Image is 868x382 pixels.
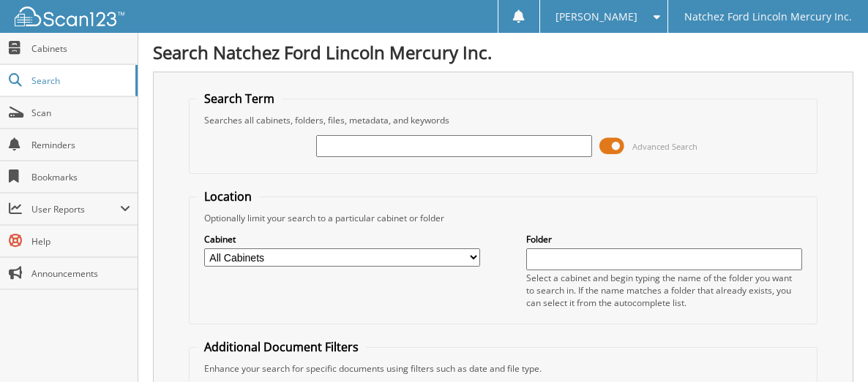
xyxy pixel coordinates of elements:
span: Bookmarks [31,171,130,183]
span: Scan [31,107,130,119]
legend: Location [197,188,259,205]
label: Folder [526,233,802,245]
span: [PERSON_NAME] [555,12,637,21]
label: Cabinet [204,233,480,245]
img: scan123-logo-white.svg [15,7,124,26]
span: Help [31,235,130,248]
legend: Search Term [197,91,282,107]
span: Reminders [31,139,130,151]
span: Search [31,75,128,87]
h1: Search Natchez Ford Lincoln Mercury Inc. [153,40,853,64]
span: Advanced Search [632,141,697,152]
div: Searches all cabinets, folders, files, metadata, and keywords [197,114,809,126]
span: User Reports [31,203,120,215]
div: Optionally limit your search to a particular cabinet or folder [197,212,809,224]
div: Select a cabinet and begin typing the name of the folder you want to search in. If the name match... [526,272,802,309]
div: Enhance your search for specific documents using filters such as date and file type. [197,362,809,375]
legend: Additional Document Filters [197,339,366,355]
span: Natchez Ford Lincoln Mercury Inc. [684,12,852,21]
span: Announcements [31,267,130,280]
span: Cabinets [31,42,130,55]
